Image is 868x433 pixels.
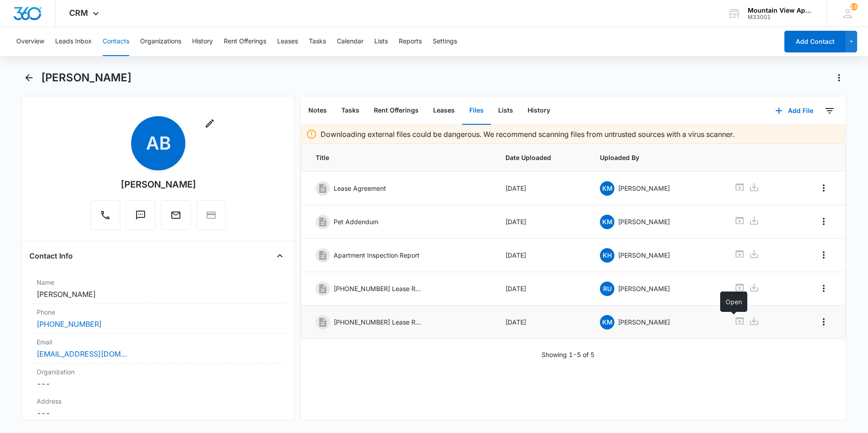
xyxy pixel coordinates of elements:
[600,153,712,162] span: Uploaded By
[600,215,614,229] span: KM
[29,250,73,261] h4: Contact Info
[55,27,92,56] button: Leads Inbox
[37,348,127,359] a: [EMAIL_ADDRESS][DOMAIN_NAME]
[600,282,614,296] span: RU
[37,319,102,329] a: [PHONE_NUMBER]
[126,200,156,230] button: Text
[334,184,386,193] p: Lease Agreement
[720,292,747,312] div: Open
[399,27,422,56] button: Reports
[192,27,213,56] button: History
[334,250,420,260] p: Apartment Inspection Report
[542,350,594,359] p: Showing 1-5 of 5
[321,129,735,140] p: Downloading external files could be dangerous. We recommend scanning files from untrusted sources...
[433,27,457,56] button: Settings
[462,97,491,125] button: Files
[29,304,287,334] div: Phone[PHONE_NUMBER]
[600,315,614,329] span: KM
[334,317,424,327] p: [PHONE_NUMBER] Lease Renewal.pdf
[600,181,614,196] span: KM
[309,27,326,56] button: Tasks
[748,7,814,14] div: account name
[224,27,266,56] button: Rent Offerings
[301,97,334,125] button: Notes
[37,367,280,377] label: Organization
[277,27,298,56] button: Leases
[131,116,185,170] span: AB
[334,284,424,293] p: [PHONE_NUMBER] Lease Renewal [DATE]
[618,250,670,260] p: [PERSON_NAME]
[22,71,36,85] button: Back
[121,178,196,191] div: [PERSON_NAME]
[37,408,280,419] dd: ---
[600,248,614,263] span: KH
[367,97,426,125] button: Rent Offerings
[495,272,590,306] td: [DATE]
[140,27,181,56] button: Organizations
[816,214,831,229] button: Overflow Menu
[495,205,590,239] td: [DATE]
[103,27,129,56] button: Contacts
[29,363,287,393] div: Organization---
[29,274,287,304] div: Name[PERSON_NAME]
[41,71,132,85] h1: [PERSON_NAME]
[37,307,280,317] label: Phone
[374,27,388,56] button: Lists
[816,315,831,329] button: Overflow Menu
[505,153,579,162] span: Date Uploaded
[37,337,280,347] label: Email
[618,317,670,327] p: [PERSON_NAME]
[520,97,557,125] button: History
[816,281,831,296] button: Overflow Menu
[37,278,280,287] label: Name
[816,248,831,262] button: Overflow Menu
[618,184,670,193] p: [PERSON_NAME]
[273,249,287,263] button: Close
[161,200,191,230] button: Email
[29,334,287,363] div: Email[EMAIL_ADDRESS][DOMAIN_NAME]
[29,393,287,423] div: Address---
[618,217,670,226] p: [PERSON_NAME]
[334,97,367,125] button: Tasks
[850,3,858,10] div: notifications count
[16,27,44,56] button: Overview
[784,31,845,52] button: Add Contact
[618,284,670,293] p: [PERSON_NAME]
[766,100,822,122] button: Add File
[822,104,837,118] button: Filters
[495,172,590,205] td: [DATE]
[495,306,590,339] td: [DATE]
[90,214,120,222] a: Call
[495,239,590,272] td: [DATE]
[337,27,363,56] button: Calendar
[316,153,484,162] span: Title
[334,217,378,226] p: Pet Addendum
[69,8,88,18] span: CRM
[37,378,280,389] dd: ---
[832,71,846,85] button: Actions
[90,200,120,230] button: Call
[850,3,858,10] span: 132
[748,14,814,20] div: account id
[816,181,831,195] button: Overflow Menu
[37,396,280,406] label: Address
[161,214,191,222] a: Email
[426,97,462,125] button: Leases
[37,289,280,300] dd: [PERSON_NAME]
[491,97,520,125] button: Lists
[126,214,156,222] a: Text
